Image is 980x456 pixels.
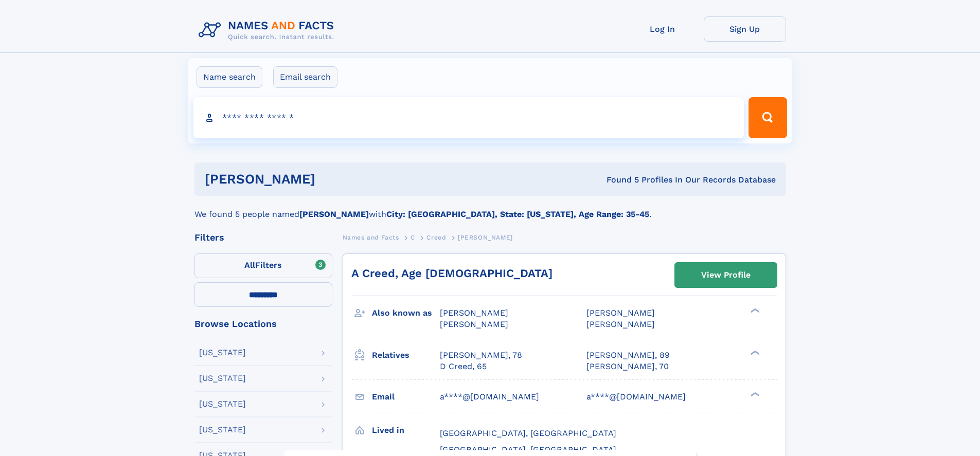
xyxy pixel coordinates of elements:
h3: Relatives [372,346,440,364]
label: Email search [273,66,337,88]
div: We found 5 people named with . [194,196,786,221]
div: [US_STATE] [199,426,246,434]
div: [US_STATE] [199,400,246,408]
div: ❯ [748,391,760,397]
div: [US_STATE] [199,349,246,357]
a: D Creed, 65 [440,361,487,372]
a: Sign Up [704,16,786,42]
span: [PERSON_NAME] [586,319,655,329]
a: [PERSON_NAME], 89 [586,350,670,361]
img: Logo Names and Facts [194,16,343,44]
span: [PERSON_NAME] [586,308,655,318]
input: search input [193,97,744,138]
span: [PERSON_NAME] [440,319,508,329]
span: [PERSON_NAME] [440,308,508,318]
h3: Lived in [372,422,440,439]
a: [PERSON_NAME], 78 [440,350,522,361]
a: C [411,231,415,244]
div: Filters [194,233,332,242]
div: View Profile [701,263,751,287]
span: Creed [426,234,446,241]
span: [PERSON_NAME] [458,234,513,241]
a: [PERSON_NAME], 70 [586,361,669,372]
b: City: [GEOGRAPHIC_DATA], State: [US_STATE], Age Range: 35-45 [386,209,649,219]
a: Names and Facts [343,231,399,244]
label: Filters [194,253,332,278]
div: ❯ [748,307,760,314]
a: Creed [426,231,446,244]
span: C [411,234,415,241]
span: [GEOGRAPHIC_DATA], [GEOGRAPHIC_DATA] [440,428,616,438]
div: ❯ [748,349,760,356]
h3: Also known as [372,304,440,322]
a: A Creed, Age [DEMOGRAPHIC_DATA] [351,267,553,280]
div: Found 5 Profiles In Our Records Database [461,174,776,186]
div: [US_STATE] [199,374,246,382]
h3: Email [372,388,440,406]
button: Search Button [749,97,787,138]
a: View Profile [675,263,777,287]
a: Log In [621,16,704,42]
b: [PERSON_NAME] [299,209,369,219]
h1: [PERSON_NAME] [205,173,461,186]
span: All [244,260,255,270]
span: [GEOGRAPHIC_DATA], [GEOGRAPHIC_DATA] [440,445,616,454]
div: Browse Locations [194,319,332,329]
label: Name search [197,66,262,88]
